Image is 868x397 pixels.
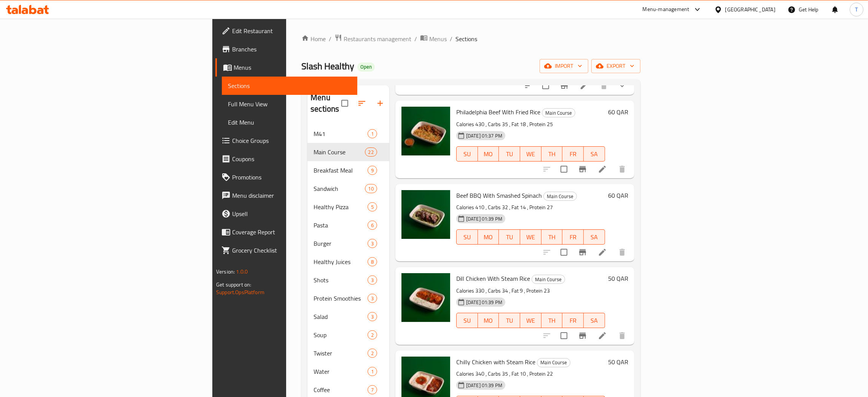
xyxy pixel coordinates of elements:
[456,34,477,43] span: Sections
[365,185,377,192] span: 10
[573,243,592,261] button: Branch-specific-item
[463,299,505,306] span: [DATE] 01:39 PM
[542,313,563,328] button: TH
[456,120,605,129] p: Calories 430 , Carbs 35 , Fat 18 , Protein 25
[537,358,570,367] span: Main Course
[228,99,351,109] span: Full Menu View
[301,34,640,44] nav: breadcrumb
[307,253,389,271] div: Healthy Juices8
[232,45,351,54] span: Branches
[537,358,570,367] div: Main Course
[216,267,235,277] span: Version:
[456,203,605,212] p: Calories 410 , Carbs 32 , Fat 14 , Protein 27
[556,328,572,344] span: Select to update
[314,385,368,394] span: Coffee
[222,95,357,113] a: Full Menu View
[368,221,377,230] div: items
[368,166,377,175] div: items
[228,118,351,127] span: Edit Menu
[597,61,634,71] span: export
[234,63,351,72] span: Menus
[519,77,538,95] button: sort-choices
[598,165,607,174] a: Edit menu item
[215,22,357,40] a: Edit Restaurant
[481,315,496,326] span: MO
[365,147,377,157] div: items
[314,312,368,321] span: Salad
[368,385,377,394] div: items
[307,198,389,216] div: Healthy Pizza5
[538,78,554,94] span: Select to update
[502,232,517,243] span: TU
[523,315,538,326] span: WE
[573,327,592,345] button: Branch-specific-item
[215,40,357,58] a: Branches
[314,221,368,230] div: Pasta
[618,81,627,90] svg: Show Choices
[368,386,377,394] span: 7
[523,149,538,160] span: WE
[307,179,389,198] div: Sandwich10
[613,160,631,178] button: delete
[460,149,475,160] span: SU
[232,227,351,237] span: Coverage Report
[580,81,589,90] a: Edit menu item
[368,130,377,138] span: 1
[314,202,368,211] span: Healthy Pizza
[499,229,520,245] button: TU
[314,184,365,193] span: Sandwich
[598,248,607,257] a: Edit menu item
[556,244,572,260] span: Select to update
[499,313,520,328] button: TU
[344,34,411,43] span: Restaurants management
[608,190,628,201] h6: 60 QAR
[587,315,602,326] span: SA
[337,95,353,111] span: Select all sections
[368,368,377,375] span: 1
[368,294,377,303] div: items
[613,77,631,95] button: show more
[314,330,368,339] span: Soup
[215,205,357,223] a: Upsell
[545,232,560,243] span: TH
[429,34,447,43] span: Menus
[608,357,628,367] h6: 50 QAR
[215,150,357,168] a: Coupons
[368,331,377,339] span: 2
[591,59,640,73] button: export
[520,229,542,245] button: WE
[584,229,605,245] button: SA
[357,64,375,70] span: Open
[460,315,475,326] span: SU
[401,190,450,239] img: Beef BBQ With Smashed Spinach
[562,229,584,245] button: FR
[481,149,496,160] span: MO
[307,307,389,326] div: Salad3
[543,192,577,201] div: Main Course
[450,34,452,43] li: /
[368,222,377,229] span: 6
[368,367,377,376] div: items
[236,267,248,277] span: 1.0.0
[556,161,572,177] span: Select to update
[307,326,389,344] div: Soup2
[307,289,389,307] div: Protein Smoothies3
[314,275,368,285] span: Shots
[216,280,251,290] span: Get support on:
[532,275,565,284] div: Main Course
[855,5,858,14] span: T
[368,350,377,357] span: 2
[562,313,584,328] button: FR
[307,161,389,179] div: Breakfast Meal9
[523,232,538,243] span: WE
[456,190,542,201] span: Beef BBQ With Smashed Spinach
[314,294,368,303] div: Protein Smoothies
[314,166,368,175] div: Breakfast Meal
[587,149,602,160] span: SA
[232,136,351,145] span: Choice Groups
[365,149,377,156] span: 22
[314,147,365,157] span: Main Course
[232,26,351,35] span: Edit Restaurant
